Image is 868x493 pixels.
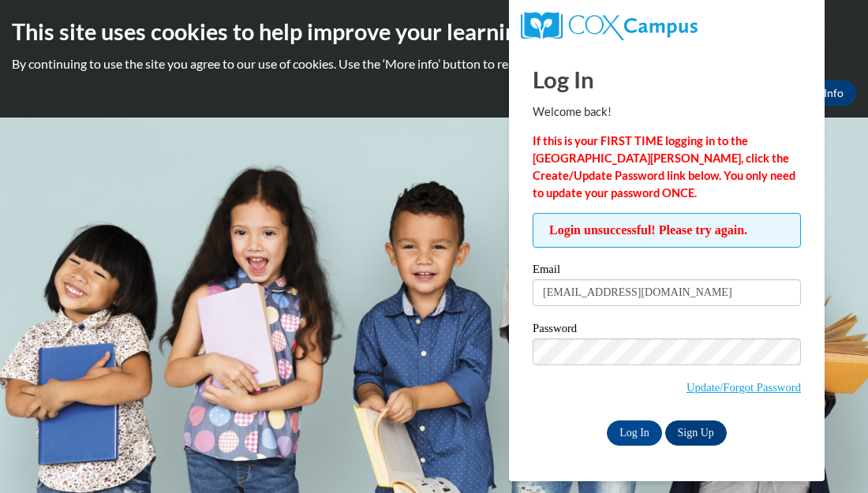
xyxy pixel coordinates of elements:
[533,63,801,95] h1: Log In
[607,420,662,446] input: Log In
[533,213,801,248] span: Login unsuccessful! Please try again.
[533,103,801,121] p: Welcome back!
[533,263,801,279] label: Email
[12,55,856,73] p: By continuing to use the site you agree to our use of cookies. Use the ‘More info’ button to read...
[533,323,801,338] label: Password
[687,381,801,394] a: Update/Forgot Password
[665,420,727,446] a: Sign Up
[12,16,856,47] h2: This site uses cookies to help improve your learning experience.
[533,134,795,200] strong: If this is your FIRST TIME logging in to the [GEOGRAPHIC_DATA][PERSON_NAME], click the Create/Upd...
[521,12,698,40] img: COX Campus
